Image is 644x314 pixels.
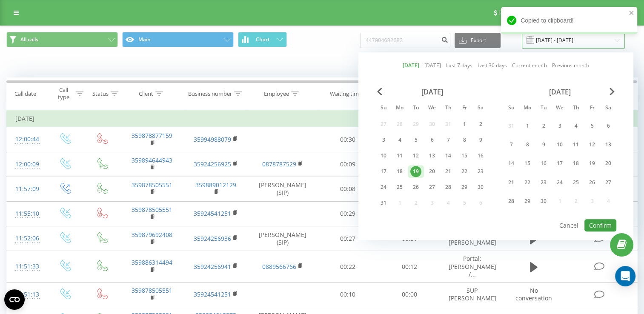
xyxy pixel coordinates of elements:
[475,182,486,193] div: 30
[537,102,550,115] abbr: Tuesday
[14,90,36,97] div: Call date
[519,174,535,190] div: Mon Sep 22, 2025
[602,102,615,115] abbr: Saturday
[410,182,421,193] div: 26
[629,9,635,17] button: close
[424,181,440,194] div: Wed Aug 27, 2025
[459,150,470,161] div: 15
[503,88,616,96] div: [DATE]
[553,102,566,115] abbr: Wednesday
[408,149,424,162] div: Tue Aug 12, 2025
[15,181,37,197] div: 11:57:09
[317,177,379,201] td: 00:08
[54,86,74,101] div: Call type
[522,158,533,169] div: 15
[554,158,565,169] div: 17
[456,118,472,131] div: Fri Aug 1, 2025
[375,149,392,162] div: Sun Aug 10, 2025
[132,286,172,294] a: 359878505551
[317,251,379,283] td: 00:22
[501,7,637,34] div: Copied to clipboard!
[538,139,549,150] div: 9
[378,251,440,283] td: 00:12
[603,158,614,169] div: 20
[554,177,565,188] div: 24
[535,194,552,209] div: Tue Sep 30, 2025
[132,181,172,189] a: 359878505551
[194,263,231,271] a: 35924256941
[408,134,424,146] div: Tue Aug 5, 2025
[194,209,231,217] a: 35924541251
[256,37,270,43] span: Chart
[478,62,507,70] a: Last 30 days
[15,286,37,303] div: 11:51:13
[584,137,600,153] div: Fri Sep 12, 2025
[475,134,486,146] div: 9
[554,139,565,150] div: 10
[188,90,232,97] div: Business number
[132,131,172,140] a: 359878877159
[378,182,389,193] div: 24
[472,134,489,146] div: Sat Aug 9, 2025
[552,174,568,190] div: Wed Sep 24, 2025
[446,62,472,70] a: Last 7 days
[424,62,441,70] a: [DATE]
[15,230,37,247] div: 11:52:06
[570,120,581,131] div: 4
[472,149,489,162] div: Sat Aug 16, 2025
[7,110,638,127] td: [DATE]
[139,90,153,97] div: Client
[408,165,424,178] div: Tue Aug 19, 2025
[317,152,379,177] td: 00:09
[459,134,470,146] div: 8
[262,160,296,168] a: 0878787529
[410,166,421,177] div: 19
[535,156,552,171] div: Tue Sep 16, 2025
[522,139,533,150] div: 8
[459,166,470,177] div: 22
[392,165,408,178] div: Mon Aug 18, 2025
[392,134,408,146] div: Mon Aug 4, 2025
[394,150,405,161] div: 11
[506,158,517,169] div: 14
[440,282,504,307] td: SUP [PERSON_NAME]
[410,150,421,161] div: 12
[194,135,231,143] a: 35994988079
[132,258,172,266] a: 359886314494
[6,32,118,47] button: All calls
[378,166,389,177] div: 17
[600,156,616,171] div: Sat Sep 20, 2025
[587,158,598,169] div: 19
[600,137,616,153] div: Sat Sep 13, 2025
[410,134,421,146] div: 5
[506,196,517,207] div: 28
[568,156,584,171] div: Thu Sep 18, 2025
[519,156,535,171] div: Mon Sep 15, 2025
[440,134,456,146] div: Thu Aug 7, 2025
[519,137,535,153] div: Mon Sep 8, 2025
[375,134,392,146] div: Sun Aug 3, 2025
[443,182,454,193] div: 28
[378,150,389,161] div: 10
[408,181,424,194] div: Tue Aug 26, 2025
[317,226,379,251] td: 00:27
[584,219,616,231] button: Confirm
[472,181,489,194] div: Sat Aug 30, 2025
[394,166,405,177] div: 18
[195,181,236,189] a: 359889012129
[522,196,533,207] div: 29
[360,33,450,48] input: Search by number
[4,289,25,310] button: Open CMP widget
[570,139,581,150] div: 11
[600,118,616,134] div: Sat Sep 6, 2025
[443,134,454,146] div: 7
[521,102,534,115] abbr: Monday
[392,181,408,194] div: Mon Aug 25, 2025
[515,286,552,302] span: No conversation
[600,174,616,190] div: Sat Sep 27, 2025
[552,118,568,134] div: Wed Sep 3, 2025
[568,174,584,190] div: Thu Sep 25, 2025
[587,139,598,150] div: 12
[238,32,287,47] button: Chart
[194,290,231,298] a: 35924541251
